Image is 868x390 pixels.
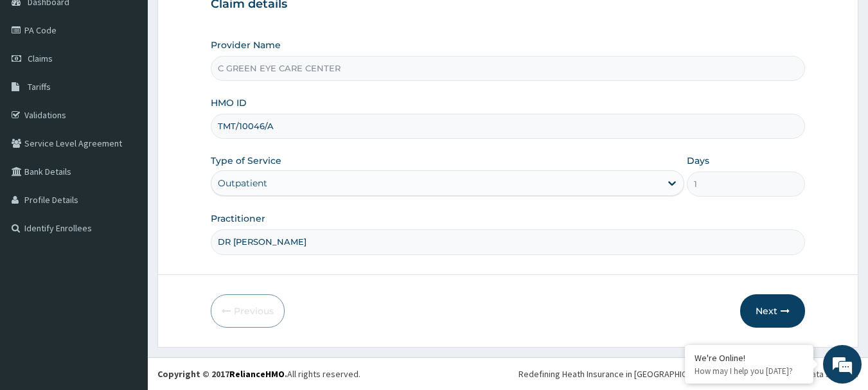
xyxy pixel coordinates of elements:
a: RelianceHMO [229,368,285,380]
footer: All rights reserved. [148,357,868,390]
button: Previous [211,294,285,328]
div: Outpatient [218,177,267,190]
span: We're online! [75,114,177,244]
div: Chat with us now [67,72,216,89]
label: HMO ID [211,96,247,109]
label: Practitioner [211,212,265,225]
img: d_794563401_company_1708531726252_794563401 [24,64,52,96]
textarea: Type your message and hit 'Enter' [6,256,245,301]
input: Enter Name [211,229,806,254]
span: Tariffs [28,81,51,93]
label: Days [687,154,709,167]
label: Type of Service [211,154,281,167]
button: Next [740,294,805,328]
label: Provider Name [211,39,281,51]
strong: Copyright © 2017 . [157,368,287,380]
div: Minimize live chat window [211,6,242,37]
span: Claims [28,53,53,64]
div: We're Online! [695,352,804,364]
input: Enter HMO ID [211,114,806,139]
div: Redefining Heath Insurance in [GEOGRAPHIC_DATA] using Telemedicine and Data Science! [518,368,858,380]
p: How may I help you today? [695,366,804,377]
